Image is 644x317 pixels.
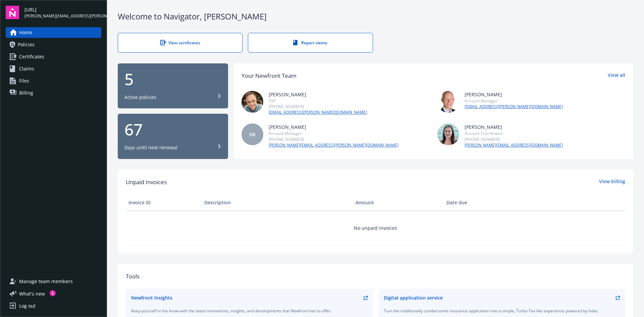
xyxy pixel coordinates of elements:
a: Report claims [248,33,373,53]
button: [URL][PERSON_NAME][EMAIL_ADDRESS][PERSON_NAME] [24,6,101,19]
div: Log out [19,301,36,311]
div: Days until next renewal [124,144,177,151]
span: DK [249,131,256,138]
div: 67 [124,121,221,138]
a: [EMAIL_ADDRESS][PERSON_NAME][DOMAIN_NAME] [269,109,367,115]
button: What's new1 [6,290,56,297]
a: View certificates [118,33,243,53]
div: [PERSON_NAME] [465,91,563,98]
div: Account Coordinator [465,130,563,136]
span: What ' s new [19,290,45,297]
a: [PERSON_NAME][EMAIL_ADDRESS][DOMAIN_NAME] [465,142,563,148]
th: Description [202,195,353,211]
span: Billing [19,88,33,98]
div: [PHONE_NUMBER] [269,104,367,109]
span: [URL] [24,6,101,13]
img: photo [437,91,459,113]
td: No unpaid invoices [126,211,625,245]
span: Home [19,27,32,38]
th: Amount [353,195,444,211]
span: Claims [19,63,34,74]
div: Report claims [262,40,359,46]
th: Date due [444,195,520,211]
button: 67Days until next renewal [118,114,228,159]
span: Files [19,75,29,86]
img: navigator-logo.svg [6,6,19,19]
div: Keep yourself in the know with the latest innovations, insights, and developments that Newfront h... [131,308,368,314]
div: [PERSON_NAME] [465,123,563,130]
div: [PERSON_NAME] [269,123,398,130]
div: Digital application service [384,294,443,301]
a: Certificates [6,51,101,62]
a: Policies [6,39,101,50]
a: Home [6,27,101,38]
a: Files [6,75,101,86]
div: [PHONE_NUMBER] [465,137,563,142]
div: Turn the traditionally cumbersome insurance application into a simple, Turbo-Tax like experience ... [384,308,620,314]
div: Newfront Insights [131,294,172,301]
div: Account Manager [269,130,398,136]
img: photo [437,123,459,145]
div: [PHONE_NUMBER] [269,137,398,142]
a: View billing [599,178,625,187]
th: Invoice ID [126,195,202,211]
div: 1 [50,290,56,296]
span: Certificates [19,51,44,62]
span: Unpaid Invoices [126,178,167,187]
button: 5Active policies [118,63,228,109]
a: Billing [6,88,101,98]
div: Tools [126,272,625,281]
img: photo [241,91,263,113]
a: [PERSON_NAME][EMAIL_ADDRESS][PERSON_NAME][DOMAIN_NAME] [269,142,398,148]
div: Active policies [124,94,156,101]
a: Manage team members [6,276,101,287]
div: Account Manager [465,98,563,104]
span: Policies [18,39,35,50]
a: [EMAIL_ADDRESS][PERSON_NAME][DOMAIN_NAME] [465,104,563,110]
span: [PERSON_NAME][EMAIL_ADDRESS][PERSON_NAME] [24,13,101,19]
a: Claims [6,63,101,74]
div: [PERSON_NAME] [269,91,367,98]
a: View all [608,71,625,80]
div: 5 [124,71,221,87]
div: SVP [269,98,367,104]
div: View certificates [131,40,229,46]
div: Your Newfront Team [241,71,297,80]
div: Welcome to Navigator , [PERSON_NAME] [118,11,633,22]
span: Manage team members [19,276,73,287]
